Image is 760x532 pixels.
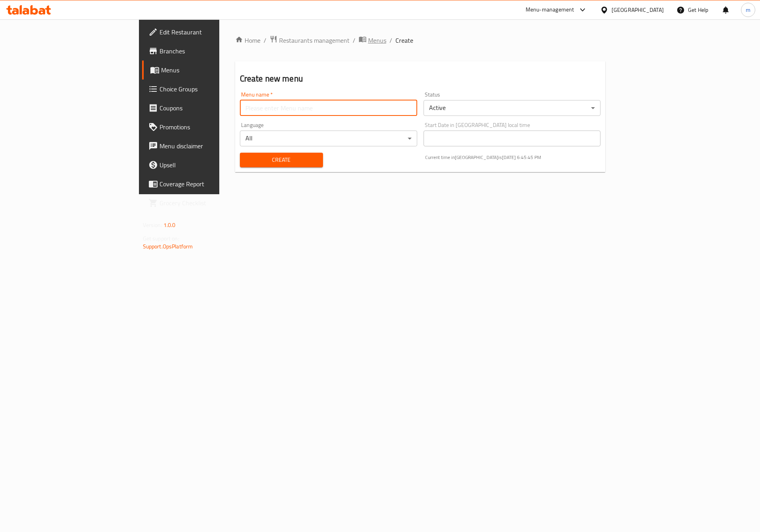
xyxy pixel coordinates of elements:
[163,220,176,230] span: 1.0.0
[143,233,179,244] span: Get support on:
[160,27,260,37] span: Edit Restaurant
[240,73,601,85] h2: Create new menu
[424,100,601,116] div: Active
[142,174,266,193] a: Coverage Report
[142,117,266,136] a: Promotions
[142,80,266,98] a: Choice Groups
[368,36,386,45] span: Menus
[161,65,260,75] span: Menus
[746,6,750,14] span: m
[240,153,323,167] button: Create
[143,241,193,252] a: Support.OpsPlatform
[612,6,664,14] div: [GEOGRAPHIC_DATA]
[160,46,260,56] span: Branches
[240,100,417,116] input: Please enter Menu name
[395,36,413,45] span: Create
[143,220,162,230] span: Version:
[389,36,392,45] li: /
[160,160,260,170] span: Upsell
[142,155,266,174] a: Upsell
[425,154,601,161] p: Current time in [GEOGRAPHIC_DATA] is [DATE] 6:45:45 PM
[270,35,350,45] a: Restaurants management
[235,35,606,45] nav: breadcrumb
[142,42,266,61] a: Branches
[142,23,266,42] a: Edit Restaurant
[526,5,574,15] div: Menu-management
[142,193,266,212] a: Grocery Checklist
[160,198,260,208] span: Grocery Checklist
[160,141,260,151] span: Menu disclaimer
[160,179,260,189] span: Coverage Report
[142,61,266,80] a: Menus
[279,36,350,45] span: Restaurants management
[353,36,355,45] li: /
[160,84,260,94] span: Choice Groups
[142,136,266,155] a: Menu disclaimer
[160,122,260,132] span: Promotions
[160,103,260,113] span: Coupons
[246,155,317,165] span: Create
[240,131,417,146] div: All
[359,35,386,45] a: Menus
[142,98,266,117] a: Coupons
